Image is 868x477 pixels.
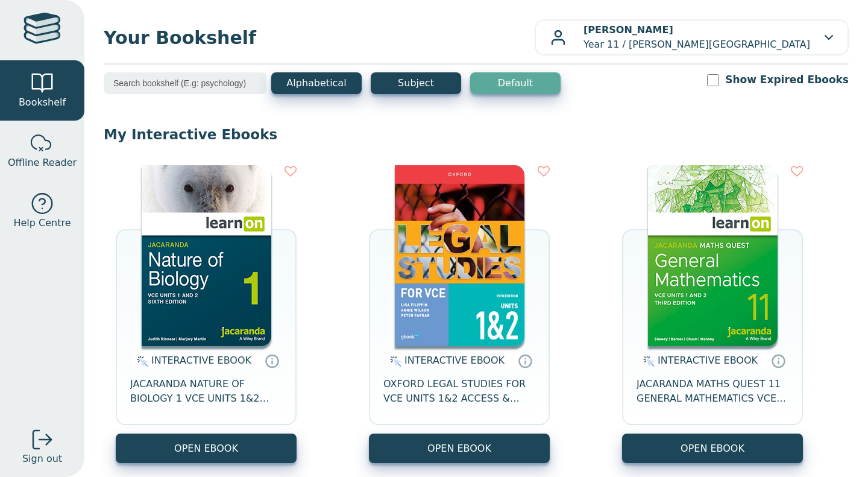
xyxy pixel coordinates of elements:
p: My Interactive Ebooks [104,125,849,144]
span: OXFORD LEGAL STUDIES FOR VCE UNITS 1&2 ACCESS & JUSTICE STUDENT OBOOK + ASSESS 15E [383,377,535,406]
button: [PERSON_NAME]Year 11 / [PERSON_NAME][GEOGRAPHIC_DATA] [535,19,849,55]
img: interactive.svg [640,354,655,368]
button: Default [470,72,561,94]
span: INTERACTIVE EBOOK [151,355,251,366]
b: [PERSON_NAME] [583,24,673,36]
button: OPEN EBOOK [116,434,297,463]
span: Help Centre [13,216,71,230]
img: interactive.svg [386,354,401,368]
p: Year 11 / [PERSON_NAME][GEOGRAPHIC_DATA] [583,23,810,52]
img: bac72b22-5188-ea11-a992-0272d098c78b.jpg [142,165,271,346]
span: JACARANDA MATHS QUEST 11 GENERAL MATHEMATICS VCE UNITS 1&2 3E LEARNON [637,377,788,406]
img: 4924bd51-7932-4040-9111-bbac42153a36.jpg [395,165,524,346]
button: Subject [371,72,461,94]
img: interactive.svg [133,354,148,368]
input: Search bookshelf (E.g: psychology) [104,72,266,94]
button: Alphabetical [271,72,362,94]
span: INTERACTIVE EBOOK [404,355,505,366]
a: Interactive eBooks are accessed online via the publisher’s portal. They contain interactive resou... [265,353,279,368]
label: Show Expired Ebooks [725,72,849,87]
a: Interactive eBooks are accessed online via the publisher’s portal. They contain interactive resou... [771,353,785,368]
button: OPEN EBOOK [622,434,803,463]
button: OPEN EBOOK [369,434,550,463]
a: Interactive eBooks are accessed online via the publisher’s portal. They contain interactive resou... [518,353,532,368]
span: INTERACTIVE EBOOK [658,355,758,366]
img: f7b900ab-df9f-4510-98da-0629c5cbb4fd.jpg [648,165,778,346]
span: JACARANDA NATURE OF BIOLOGY 1 VCE UNITS 1&2 LEARNON 6E (INCL STUDYON) EBOOK [130,377,282,406]
span: Bookshelf [19,95,66,110]
span: Your Bookshelf [104,24,535,51]
span: Offline Reader [8,156,77,170]
span: Sign out [22,452,62,466]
